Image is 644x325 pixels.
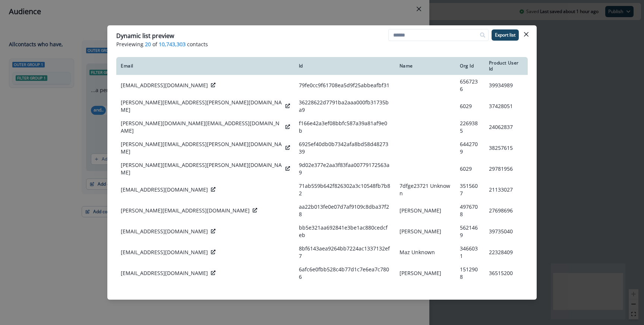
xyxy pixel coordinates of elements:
[520,28,532,40] button: Close
[395,263,455,284] td: [PERSON_NAME]
[395,200,455,221] td: [PERSON_NAME]
[294,158,395,179] td: 9d02e377e2aa3f83faa00779172563a9
[495,32,515,38] p: Export list
[395,242,455,263] td: Maz Unknown
[484,75,528,96] td: 39934989
[121,228,208,235] p: [EMAIL_ADDRESS][DOMAIN_NAME]
[116,31,174,40] p: Dynamic list preview
[294,179,395,200] td: 71ab559b642f826302a3c10548fb7b82
[145,40,151,48] span: 20
[460,63,480,69] div: Org Id
[455,158,484,179] td: 6029
[121,141,282,155] p: [PERSON_NAME][EMAIL_ADDRESS][PERSON_NAME][DOMAIN_NAME]
[455,96,484,117] td: 6029
[455,263,484,284] td: 1512908
[492,29,519,41] button: Export list
[121,186,208,193] p: [EMAIL_ADDRESS][DOMAIN_NAME]
[294,284,395,305] td: 6c378742f6bb0afae49e6169ac1f7447
[455,221,484,242] td: 5621469
[121,82,208,89] p: [EMAIL_ADDRESS][DOMAIN_NAME]
[395,284,455,305] td: Ashish Unknown
[484,284,528,305] td: 14367821
[484,96,528,117] td: 37428051
[484,179,528,200] td: 21133027
[294,263,395,284] td: 6afc6e0fbb528c4b77d1c7e6ea7c7806
[484,117,528,138] td: 24062837
[294,242,395,263] td: 8bf6143aea9264bb7224ac1337132ef7
[294,221,395,242] td: bb5e321aa692841e3be1ac880cedcfeb
[395,221,455,242] td: [PERSON_NAME]
[121,161,282,176] p: [PERSON_NAME][EMAIL_ADDRESS][PERSON_NAME][DOMAIN_NAME]
[455,200,484,221] td: 4976708
[121,99,282,114] p: [PERSON_NAME][EMAIL_ADDRESS][PERSON_NAME][DOMAIN_NAME]
[455,179,484,200] td: 3515607
[159,40,186,48] span: 10,743,303
[484,221,528,242] td: 39735040
[121,63,290,69] div: Email
[121,207,250,214] p: [PERSON_NAME][EMAIL_ADDRESS][DOMAIN_NAME]
[121,120,282,135] p: [PERSON_NAME][DOMAIN_NAME][EMAIL_ADDRESS][DOMAIN_NAME]
[484,158,528,179] td: 29781956
[116,40,528,48] p: Previewing of contacts
[121,249,208,256] p: [EMAIL_ADDRESS][DOMAIN_NAME]
[294,200,395,221] td: aa22b013fe0e07d7af9109c8dba37f28
[395,179,455,200] td: 7dfge23721 Unknown
[121,269,208,277] p: [EMAIL_ADDRESS][DOMAIN_NAME]
[484,242,528,263] td: 22328409
[294,117,395,138] td: f166e42a3ef08bbfc587a39a81af9e0b
[455,242,484,263] td: 3466031
[484,138,528,158] td: 38257615
[294,96,395,117] td: 36228622d7791ba2aaa000fb31735ba9
[484,263,528,284] td: 36515200
[489,60,523,72] div: Product User Id
[455,117,484,138] td: 2269385
[400,63,451,69] div: Name
[455,284,484,305] td: 1171863
[294,138,395,158] td: 6925ef40db0b7342afa8bd58d4827339
[455,75,484,96] td: 6567236
[294,75,395,96] td: 79fe0cc9f61708ea5d9f25abbeafbf31
[484,200,528,221] td: 27698696
[299,63,391,69] div: Id
[455,138,484,158] td: 6442709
